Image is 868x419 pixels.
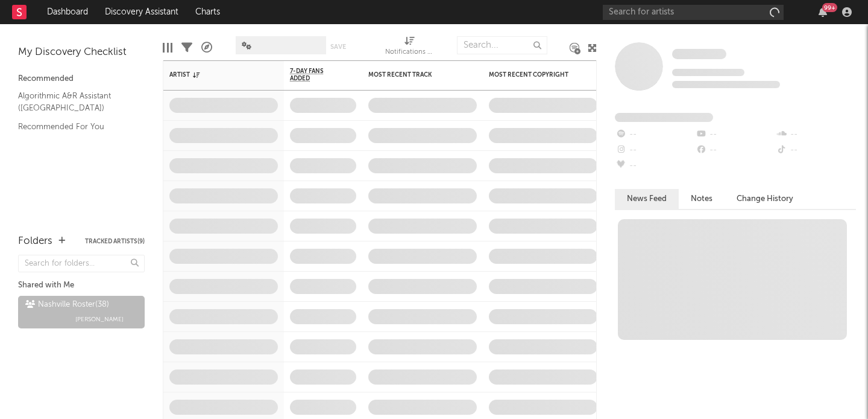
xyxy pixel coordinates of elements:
[603,5,784,20] input: Search for artists
[725,189,805,209] button: Change History
[679,189,725,209] button: Notes
[615,142,695,158] div: --
[776,142,856,158] div: --
[75,312,124,327] span: [PERSON_NAME]
[368,71,459,78] div: Most Recent Track
[18,45,145,60] div: My Discovery Checklist
[201,30,212,65] div: A&R Pipeline
[489,71,579,78] div: Most Recent Copyright
[819,7,827,17] button: 99+
[695,127,775,142] div: --
[672,48,726,60] a: Some Artist
[615,113,713,122] span: Fans Added by Platform
[18,296,145,328] a: Nashville Roster(38)[PERSON_NAME]
[18,89,133,114] a: Algorithmic A&R Assistant ([GEOGRAPHIC_DATA])
[672,69,744,76] span: Tracking Since: [DATE]
[18,255,145,272] input: Search for folders...
[615,158,695,174] div: --
[18,278,145,293] div: Shared with Me
[330,43,346,50] button: Save
[822,3,837,12] div: 99 +
[385,30,433,65] div: Notifications (Artist)
[85,238,145,245] button: Tracked Artists(9)
[672,81,780,88] span: 0 fans last week
[615,127,695,142] div: --
[18,120,133,133] a: Recommended For You
[776,127,856,142] div: --
[385,45,433,60] div: Notifications (Artist)
[181,30,192,65] div: Filters
[615,189,679,209] button: News Feed
[18,234,52,249] div: Folders
[163,30,172,65] div: Edit Columns
[169,71,260,78] div: Artist
[25,298,109,312] div: Nashville Roster ( 38 )
[672,49,726,59] span: Some Artist
[290,68,338,82] span: 7-Day Fans Added
[695,142,775,158] div: --
[18,72,145,86] div: Recommended
[457,36,547,54] input: Search...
